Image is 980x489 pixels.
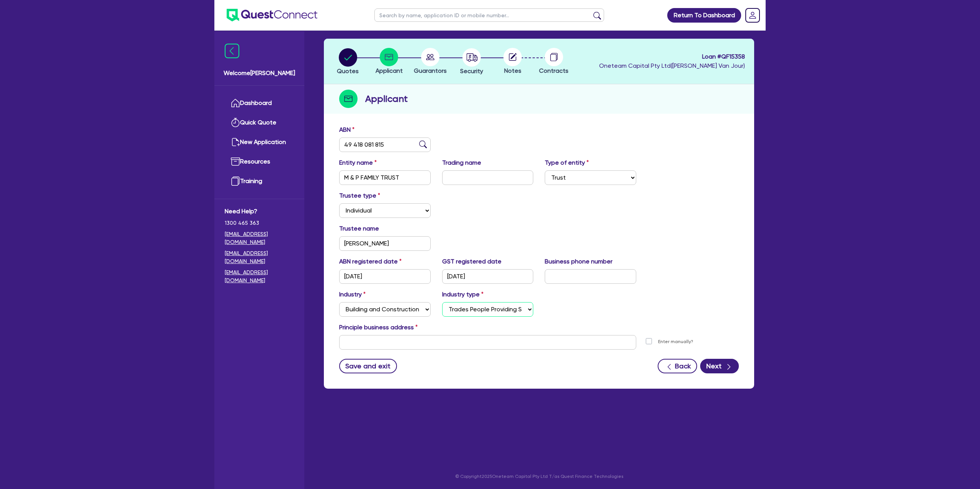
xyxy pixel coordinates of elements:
button: Next [700,359,739,373]
label: Industry [339,290,366,299]
img: resources [231,157,240,166]
input: DD / MM / YYYY [442,269,534,284]
label: Principle business address [339,323,418,332]
label: ABN [339,125,354,134]
label: Entity name [339,158,377,167]
span: Applicant [376,67,403,74]
span: 1300 465 363 [225,219,294,227]
label: Trustee type [339,191,380,200]
label: GST registered date [442,257,501,266]
img: icon-menu-close [225,44,239,58]
span: Need Help? [225,207,294,216]
h2: Applicant [365,92,408,106]
label: Business phone number [545,257,612,266]
a: Quick Quote [225,113,294,132]
img: training [231,177,240,186]
img: abn-lookup icon [419,141,427,148]
label: Trading name [442,158,481,167]
span: Notes [504,67,521,74]
span: Loan # QF15358 [599,52,745,61]
span: Contracts [539,67,568,74]
button: Back [658,359,697,373]
button: Security [460,48,483,76]
a: Dashboard [225,93,294,113]
span: Security [460,67,483,75]
label: Type of entity [545,158,589,167]
label: Trustee name [339,224,379,233]
input: DD / MM / YYYY [339,269,431,284]
span: Oneteam Capital Pty Ltd ( [PERSON_NAME] Van Jour ) [599,62,745,69]
a: Dropdown toggle [743,5,763,25]
a: Training [225,172,294,191]
a: [EMAIL_ADDRESS][DOMAIN_NAME] [225,249,294,265]
p: © Copyright 2025 Oneteam Capital Pty Ltd T/as Quest Finance Technologies [318,473,759,480]
img: quest-connect-logo-blue [227,9,317,21]
a: Resources [225,152,294,172]
a: Return To Dashboard [667,8,741,23]
span: Guarantors [414,67,447,74]
input: Search by name, application ID or mobile number... [374,8,604,22]
a: [EMAIL_ADDRESS][DOMAIN_NAME] [225,268,294,285]
a: [EMAIL_ADDRESS][DOMAIN_NAME] [225,230,294,246]
button: Quotes [336,48,359,76]
label: ABN registered date [339,257,402,266]
img: new-application [231,137,240,147]
button: Save and exit [339,359,397,373]
span: Welcome [PERSON_NAME] [224,69,295,78]
a: New Application [225,132,294,152]
span: Quotes [337,67,359,75]
img: step-icon [339,90,358,108]
img: quick-quote [231,118,240,127]
label: Enter manually? [658,338,693,345]
label: Industry type [442,290,483,299]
